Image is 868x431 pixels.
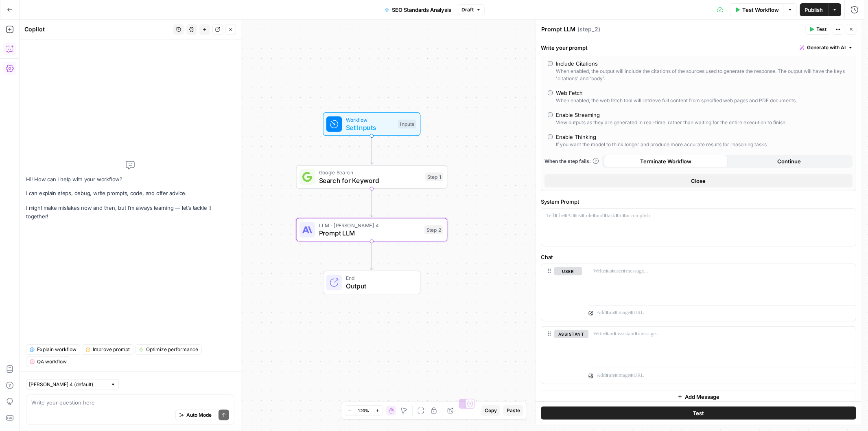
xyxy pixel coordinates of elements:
button: SEO Standards Analysis [380,3,456,16]
div: Step 2 [424,225,443,234]
div: assistant [542,327,582,384]
button: Close [545,174,853,187]
button: Paste [503,405,523,416]
a: When the step fails: [545,158,599,165]
div: View outputs as they are generated in real-time, rather than waiting for the entire execution to ... [556,119,787,126]
div: LLM · [PERSON_NAME] 4Prompt LLMStep 2 [296,218,448,242]
span: Draft [461,6,474,13]
span: Explain workflow [37,346,77,353]
span: Publish [805,6,823,14]
g: Edge from step_2 to end [370,242,373,270]
button: Continue [728,155,851,168]
span: Paste [507,407,520,414]
textarea: Prompt LLM [542,25,576,33]
div: When enabled, the web fetch tool will retrieve full content from specified web pages and PDF docu... [556,97,797,104]
p: Hi! How can I help with your workflow? [26,175,234,184]
span: LLM · [PERSON_NAME] 4 [319,222,421,229]
button: Explain workflow [26,344,80,355]
div: user [542,264,582,321]
button: Improve prompt [82,344,133,355]
input: Claude Sonnet 4 (default) [29,380,107,389]
button: Auto Mode [175,410,215,420]
span: End [346,274,412,282]
button: assistant [555,330,589,338]
p: I might make mistakes now and then, but I’m always learning — let’s tackle it together! [26,203,234,221]
span: Set Inputs [346,123,394,132]
span: Close [691,177,706,185]
span: Improve prompt [93,346,130,353]
button: Test [541,407,857,420]
span: Test Workflow [742,6,779,14]
p: I can explain steps, debug, write prompts, code, and offer advice. [26,189,234,198]
div: Copilot [24,25,171,33]
span: Auto Mode [186,411,212,419]
span: Output [346,281,412,291]
span: Continue [778,157,801,165]
span: Workflow [346,116,394,123]
button: Add Message [541,391,857,403]
label: System Prompt [541,198,857,206]
span: ( step_2 ) [578,25,601,33]
button: Publish [800,3,828,16]
button: Generate with AI [797,42,857,53]
input: Enable ThinkingIf you want the model to think longer and produce more accurate results for reason... [548,134,553,139]
div: Include Citations [556,59,598,68]
div: Inputs [398,120,416,129]
div: Web Fetch [556,89,583,97]
span: Generate with AI [807,44,846,51]
div: Step 1 [426,173,443,182]
span: QA workflow [37,358,67,365]
span: Google Search [319,169,422,176]
button: Test [806,24,831,35]
span: Test [693,409,704,417]
span: Optimize performance [146,346,198,353]
button: QA workflow [26,356,70,367]
div: Enable Streaming [556,111,600,119]
div: If you want the model to think longer and produce more accurate results for reasoning tasks [556,141,767,148]
input: Include CitationsWhen enabled, the output will include the citations of the sources used to gener... [548,61,553,66]
div: EndOutput [296,271,448,295]
span: Copy [485,407,497,414]
g: Edge from start to step_1 [370,136,373,164]
div: Write your prompt [536,39,861,56]
label: Chat [541,253,857,261]
div: Enable Thinking [556,133,597,141]
span: Terminate Workflow [640,157,691,165]
button: Test Workflow [730,3,783,16]
button: Optimize performance [135,344,202,355]
input: Web FetchWhen enabled, the web fetch tool will retrieve full content from specified web pages and... [548,90,553,95]
span: 120% [358,407,370,414]
span: Search for Keyword [319,176,422,185]
button: user [555,267,582,275]
div: WorkflowSet InputsInputs [296,112,448,136]
span: SEO Standards Analysis [392,6,451,14]
g: Edge from step_1 to step_2 [370,189,373,217]
input: Enable StreamingView outputs as they are generated in real-time, rather than waiting for the enti... [548,112,553,117]
button: Draft [458,4,485,15]
div: Google SearchSearch for KeywordStep 1 [296,165,448,189]
div: When enabled, the output will include the citations of the sources used to generate the response.... [556,68,850,82]
span: Test [817,26,827,33]
span: Prompt LLM [319,228,421,238]
button: Copy [481,405,500,416]
span: Add Message [685,393,720,401]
